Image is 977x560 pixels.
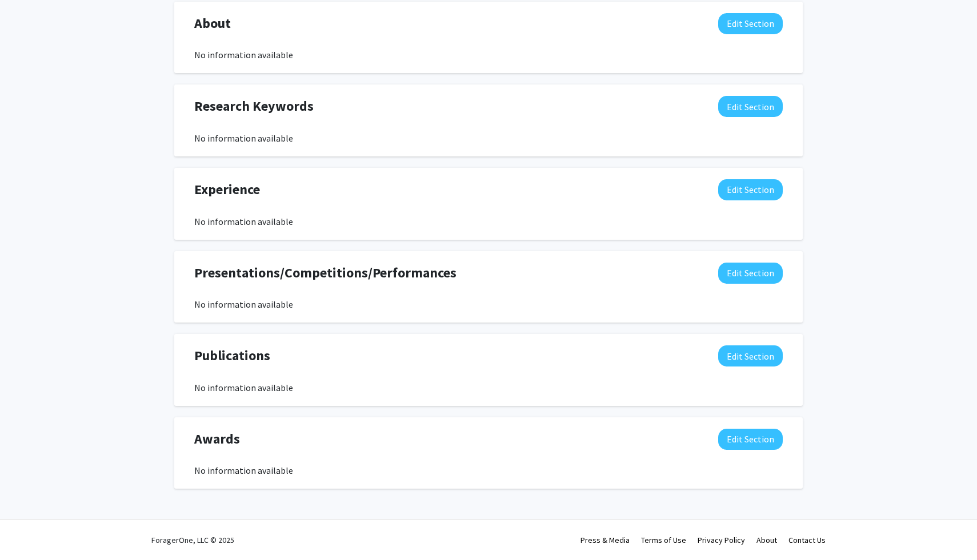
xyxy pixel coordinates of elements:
span: About [194,13,231,34]
a: Contact Us [788,535,826,545]
span: Research Keywords [194,96,314,116]
button: Edit Awards [718,429,783,450]
span: Experience [194,179,260,200]
button: Edit About [718,13,783,34]
button: Edit Publications [718,345,783,366]
div: No information available [194,381,783,394]
span: Presentations/Competitions/Performances [194,263,457,283]
button: Edit Research Keywords [718,96,783,117]
button: Edit Experience [718,179,783,200]
a: About [756,535,777,545]
span: Awards [194,429,240,449]
span: Publications [194,345,270,366]
button: Edit Presentations/Competitions/Performances [718,263,783,284]
div: No information available [194,215,783,228]
iframe: Chat [9,509,49,551]
a: Press & Media [580,535,630,545]
div: No information available [194,297,783,311]
a: Terms of Use [641,535,686,545]
div: No information available [194,48,783,62]
div: No information available [194,131,783,145]
a: Privacy Policy [698,535,745,545]
div: ForagerOne, LLC © 2025 [151,520,234,560]
div: No information available [194,464,783,477]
